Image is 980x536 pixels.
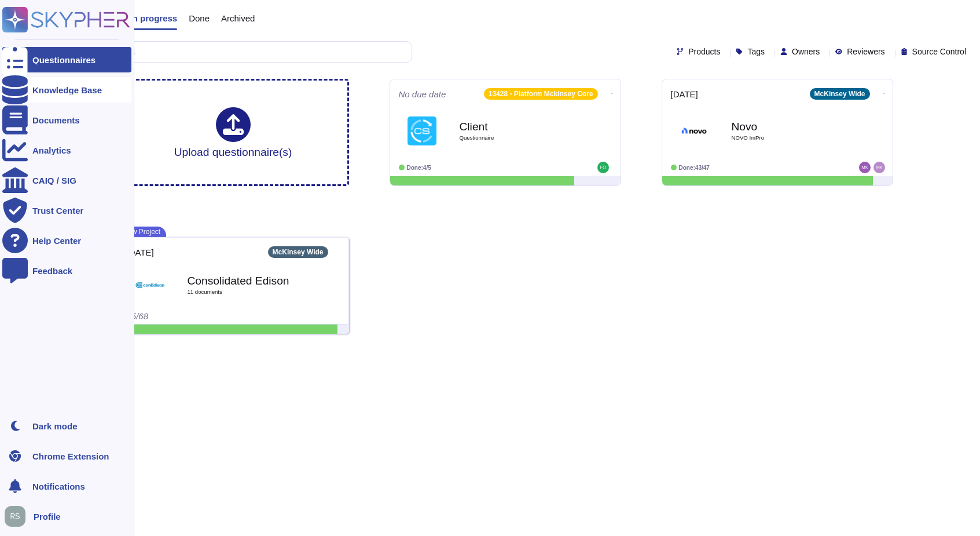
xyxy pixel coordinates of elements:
[188,275,303,286] b: Consolidated Edison
[32,56,96,64] div: Questionnaires
[2,198,131,223] a: Trust Center
[32,176,76,185] div: CAIQ / SIG
[912,48,966,56] span: Source Control
[873,162,885,173] img: user
[32,116,80,125] div: Documents
[810,88,870,100] div: McKinsey Wide
[792,48,820,56] span: Owners
[2,504,34,529] button: user
[221,14,255,23] span: Archived
[2,107,131,133] a: Documents
[32,146,71,155] div: Analytics
[680,116,709,145] img: Logo
[407,165,431,171] span: Done: 4/5
[32,236,81,245] div: Help Center
[118,227,167,237] span: New Project
[2,77,131,103] a: Knowledge Base
[189,14,210,23] span: Done
[174,107,292,158] div: Upload questionnaire(s)
[597,162,609,173] img: user
[671,90,698,99] span: [DATE]
[2,443,131,469] a: Chrome Extension
[32,206,83,215] div: Trust Center
[747,48,765,56] span: Tags
[32,452,109,461] div: Chrome Extension
[460,135,575,141] span: Questionnaire
[32,86,102,94] div: Knowledge Base
[408,116,436,145] img: Logo
[188,289,303,295] span: 11 document s
[2,137,131,163] a: Analytics
[34,512,61,521] span: Profile
[127,311,149,321] span: 65/68
[130,14,177,23] span: In progress
[5,506,25,527] img: user
[847,48,884,56] span: Reviewers
[688,48,720,56] span: Products
[127,248,154,257] span: [DATE]
[460,121,575,132] b: Client
[32,482,85,491] span: Notifications
[32,422,78,431] div: Dark mode
[32,267,72,275] div: Feedback
[399,90,446,99] span: No due date
[46,42,412,62] input: Search by keywords
[2,228,131,253] a: Help Center
[135,271,164,300] img: Logo
[268,246,328,258] div: McKinsey Wide
[2,258,131,283] a: Feedback
[484,88,598,100] div: 13428 - Platform Mckinsey Core
[679,165,710,171] span: Done: 43/47
[2,167,131,193] a: CAIQ / SIG
[2,47,131,72] a: Questionnaires
[732,135,847,141] span: NOVO ImPro
[732,121,847,132] b: Novo
[859,162,871,173] img: user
